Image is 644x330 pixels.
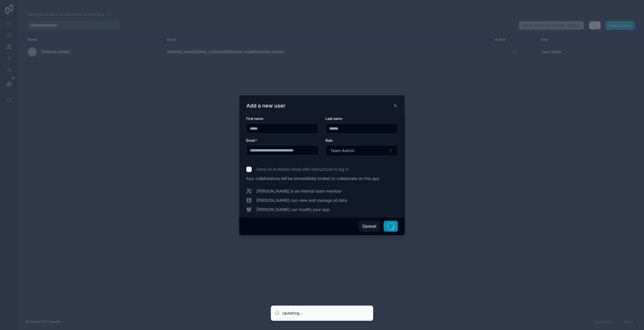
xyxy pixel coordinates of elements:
span: Email [246,138,255,143]
span: First name [246,116,263,121]
button: Select Button [325,145,398,156]
span: Last name [325,116,342,121]
button: Cancel [359,221,380,232]
span: [PERSON_NAME] can modify your app [256,207,330,212]
h3: Add a new user [246,102,285,109]
span: Team Admin [330,148,354,154]
span: Send an invitation email with instructions to log in [256,166,349,172]
span: Role [325,138,333,143]
div: Updating... [282,310,303,316]
input: Send an invitation email with instructions to log in [246,166,252,172]
span: App collaborators will be immediately invited to collaborate on this app [246,176,398,181]
span: [PERSON_NAME] can view and manage all data [256,197,347,203]
span: [PERSON_NAME] is an internal team member [256,188,342,194]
